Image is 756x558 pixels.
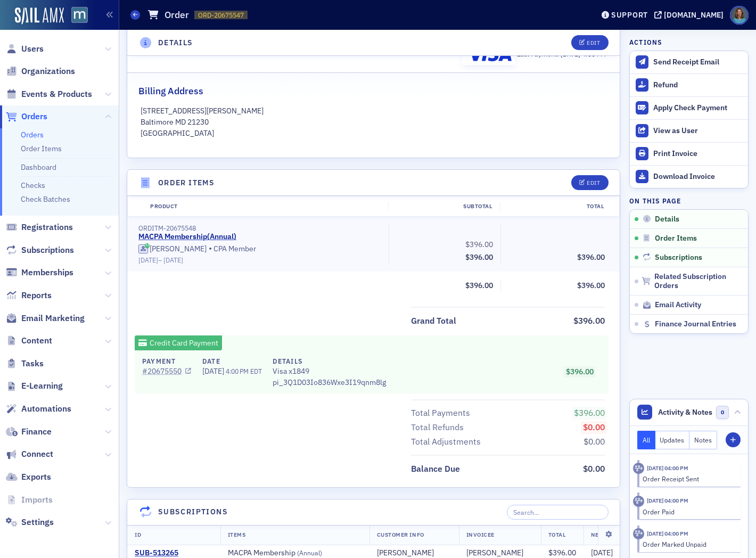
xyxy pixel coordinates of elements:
[630,73,748,96] button: Refund
[630,96,748,119] button: Apply Check Payment
[643,539,734,549] div: Order Marked Unpaid
[630,119,748,142] button: View as User
[466,548,533,558] span: Jennifer Wasson
[138,244,207,254] a: [PERSON_NAME]
[574,407,605,418] span: $396.00
[6,448,53,460] a: Connect
[202,366,226,376] span: [DATE]
[21,380,63,392] span: E-Learning
[21,516,54,528] span: Settings
[143,202,388,211] div: Product
[465,240,493,249] span: $396.00
[135,335,222,350] div: Credit Card Payment
[21,65,75,77] span: Organizations
[21,111,47,122] span: Orders
[138,256,381,264] div: –
[633,496,644,507] div: Activity
[500,202,612,211] div: Total
[21,335,52,347] span: Content
[297,548,322,557] span: ( Annual )
[655,234,697,243] span: Order Items
[21,43,44,55] span: Users
[611,10,648,20] div: Support
[21,130,44,139] a: Orders
[571,175,608,190] button: Edit
[577,281,605,290] span: $396.00
[6,380,63,392] a: E-Learning
[209,243,212,254] span: •
[6,426,52,438] a: Finance
[411,436,484,448] span: Total Adjustments
[630,142,748,165] a: Print Invoice
[135,531,141,538] span: ID
[411,436,481,448] div: Total Adjustments
[249,367,262,375] span: EDT
[591,531,652,538] span: Next Renewal Date
[411,407,470,420] div: Total Payments
[6,516,54,528] a: Settings
[6,471,51,483] a: Exports
[653,172,743,182] div: Download Invoice
[138,84,203,98] h2: Billing Address
[633,528,644,539] div: Activity
[165,9,189,21] h1: Order
[411,407,474,420] span: Total Payments
[507,505,609,520] input: Search…
[6,244,74,256] a: Subscriptions
[228,548,362,558] a: MACPA Membership (Annual)
[653,80,743,90] div: Refund
[377,548,434,558] a: [PERSON_NAME]
[411,463,460,475] div: Balance Due
[653,58,743,67] div: Send Receipt Email
[655,319,736,329] span: Finance Journal Entries
[630,165,748,188] a: Download Invoice
[142,356,191,366] h4: Payment
[548,548,576,557] span: $396.00
[566,367,594,376] span: $396.00
[654,11,727,19] button: [DOMAIN_NAME]
[158,506,228,518] h4: Subscriptions
[21,244,74,256] span: Subscriptions
[21,194,70,204] a: Check Batches
[226,367,249,375] span: 4:00 PM
[138,224,381,232] div: ORDITM-20675548
[273,356,386,388] div: pi_3Q1D03Io836Wxe3I19qnm8lg
[135,548,213,558] a: SUB-513265
[465,281,493,290] span: $396.00
[21,267,73,278] span: Memberships
[689,431,717,449] button: Notes
[411,315,460,327] span: Grand Total
[202,356,261,366] h4: Date
[138,256,158,264] span: [DATE]
[6,335,52,347] a: Content
[158,177,215,188] h4: Order Items
[138,232,236,242] a: MACPA Membership(Annual)
[573,315,605,326] span: $396.00
[653,103,743,113] div: Apply Check Payment
[577,252,605,262] span: $396.00
[15,7,64,24] img: SailAMX
[198,11,244,20] span: ORD-20675547
[647,497,688,504] time: 9/20/2024 04:00 PM
[6,111,47,122] a: Orders
[141,128,607,139] p: [GEOGRAPHIC_DATA]
[630,51,748,73] button: Send Receipt Email
[273,366,386,377] span: Visa x1849
[466,548,523,558] a: [PERSON_NAME]
[582,50,606,58] span: 4:00 PM
[150,244,207,254] div: [PERSON_NAME]
[466,531,495,538] span: Invoicee
[583,422,605,432] span: $0.00
[587,180,600,186] div: Edit
[21,426,52,438] span: Finance
[647,464,688,472] time: 9/20/2024 04:00 PM
[655,215,679,224] span: Details
[411,421,467,434] span: Total Refunds
[6,313,85,324] a: Email Marketing
[584,436,605,447] span: $0.00
[6,267,73,278] a: Memberships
